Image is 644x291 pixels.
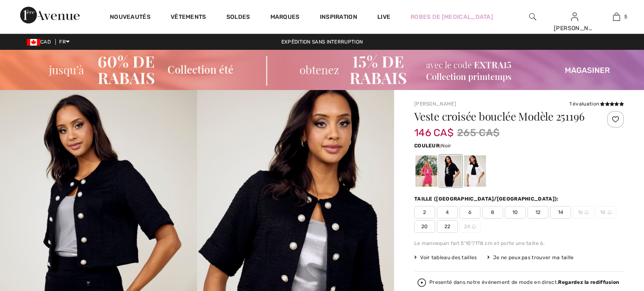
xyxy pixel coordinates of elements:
img: recherche [529,12,536,22]
img: ring-m.svg [608,210,612,214]
div: Noir [440,155,462,187]
span: 265 CA$ [457,125,499,140]
div: [PERSON_NAME] [554,24,595,33]
span: FR [59,39,70,45]
strong: Regardez la rediffusion [558,279,619,285]
span: Noir [441,143,451,149]
div: 1 évaluation [569,100,624,108]
span: CAD [27,39,54,45]
span: 5 [624,13,627,21]
img: Canadian Dollar [27,39,40,46]
span: 14 [550,206,571,219]
img: Regardez la rediffusion [418,278,426,287]
div: Taille ([GEOGRAPHIC_DATA]/[GEOGRAPHIC_DATA]): [414,195,561,203]
img: ring-m.svg [472,224,476,229]
div: Blanc Cassé [464,155,486,187]
a: Vêtements [171,13,206,22]
span: 18 [595,206,616,219]
span: Voir tableau des tailles [414,254,477,261]
span: 6 [460,206,480,219]
a: Robes de [MEDICAL_DATA] [410,13,493,21]
a: Nouveautés [110,13,151,22]
span: Couleur: [414,143,441,149]
span: 16 [573,206,594,219]
span: 2 [414,206,435,219]
a: Live [377,13,390,21]
span: 4 [437,206,458,219]
span: 146 CA$ [414,118,454,139]
img: Mon panier [613,12,620,22]
a: Se connecter [571,13,578,21]
span: 10 [505,206,526,219]
a: 5 [596,12,637,22]
div: Le mannequin fait 5'10"/178 cm et porte une taille 6. [414,239,624,247]
span: 8 [482,206,503,219]
span: 12 [527,206,548,219]
span: 22 [437,220,458,233]
a: [PERSON_NAME] [414,101,456,107]
div: Rose [415,155,437,187]
span: Inspiration [320,13,357,22]
img: Mes infos [571,12,578,22]
span: 20 [414,220,435,233]
div: Je ne peux pas trouver ma taille [487,254,574,261]
h1: Veste croisée bouclée Modèle 251196 [414,111,589,122]
img: ring-m.svg [584,210,589,214]
a: Soldes [226,13,250,22]
img: 1ère Avenue [20,7,80,23]
a: Marques [270,13,300,22]
div: Presenté dans notre événement de mode en direct. [429,280,619,285]
span: 24 [460,220,480,233]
